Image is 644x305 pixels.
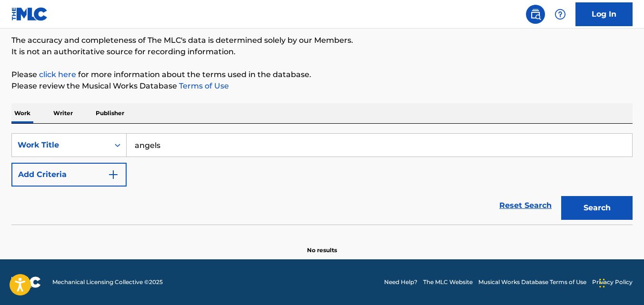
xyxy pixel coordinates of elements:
button: Search [561,196,633,220]
p: The accuracy and completeness of The MLC's data is determined solely by our Members. [11,35,633,46]
span: Mechanical Licensing Collective © 2025 [52,278,163,286]
img: search [530,9,541,20]
p: Please review the Musical Works Database [11,80,633,92]
img: logo [11,276,41,288]
div: Work Title [18,139,103,151]
p: Please for more information about the terms used in the database. [11,69,633,80]
a: Privacy Policy [592,278,633,286]
p: Writer [50,103,76,123]
a: The MLC Website [423,278,473,286]
a: Reset Search [495,195,556,216]
a: Need Help? [384,278,417,286]
form: Search Form [11,133,633,225]
div: Drag [599,269,605,297]
p: Work [11,103,33,123]
a: Public Search [526,5,545,24]
a: Log In [575,2,633,26]
img: 9d2ae6d4665cec9f34b9.svg [108,169,119,180]
a: click here [39,70,76,79]
a: Terms of Use [177,81,229,90]
img: help [555,9,566,20]
img: MLC Logo [11,7,48,21]
p: No results [307,235,337,255]
button: Add Criteria [11,163,127,187]
iframe: Chat Widget [596,259,644,305]
a: Musical Works Database Terms of Use [478,278,586,286]
p: Publisher [93,103,127,123]
div: Help [551,5,570,24]
p: It is not an authoritative source for recording information. [11,46,633,58]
